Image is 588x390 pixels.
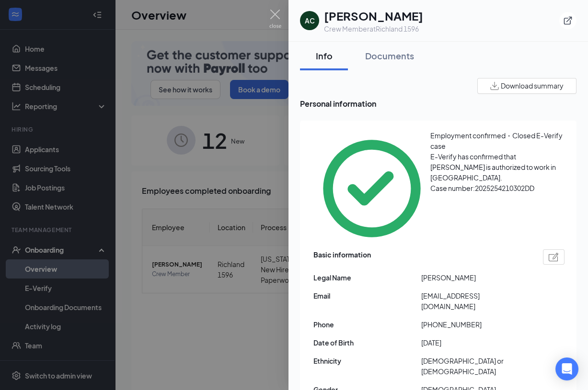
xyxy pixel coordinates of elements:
div: Open Intercom Messenger [555,357,578,380]
span: Employment confirmed・Closed E-Verify case [430,131,563,150]
h1: [PERSON_NAME] [324,8,423,24]
span: [DEMOGRAPHIC_DATA] or [DEMOGRAPHIC_DATA] [421,356,529,377]
span: Phone [313,319,421,330]
span: Legal Name [313,272,421,283]
div: Crew Member at Richland 1596 [324,24,423,33]
span: Case number: 2025254210302DD [430,184,534,192]
span: Email [313,290,421,301]
span: Download summary [501,81,564,91]
div: AC [305,16,315,25]
div: Documents [365,50,414,62]
span: Personal information [300,98,576,110]
span: Basic information [313,249,371,265]
span: E-Verify has confirmed that [PERSON_NAME] is authorized to work in [GEOGRAPHIC_DATA]. [430,152,556,182]
span: Date of Birth [313,337,421,348]
span: Ethnicity [313,356,421,366]
span: [PERSON_NAME] [421,272,529,283]
button: Download summary [477,78,576,94]
button: ExternalLink [559,12,576,29]
svg: CheckmarkCircle [313,130,430,247]
svg: ExternalLink [563,16,573,25]
span: [EMAIL_ADDRESS][DOMAIN_NAME] [421,290,529,312]
div: Info [310,50,338,62]
span: [DATE] [421,337,529,348]
span: [PHONE_NUMBER] [421,319,529,330]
